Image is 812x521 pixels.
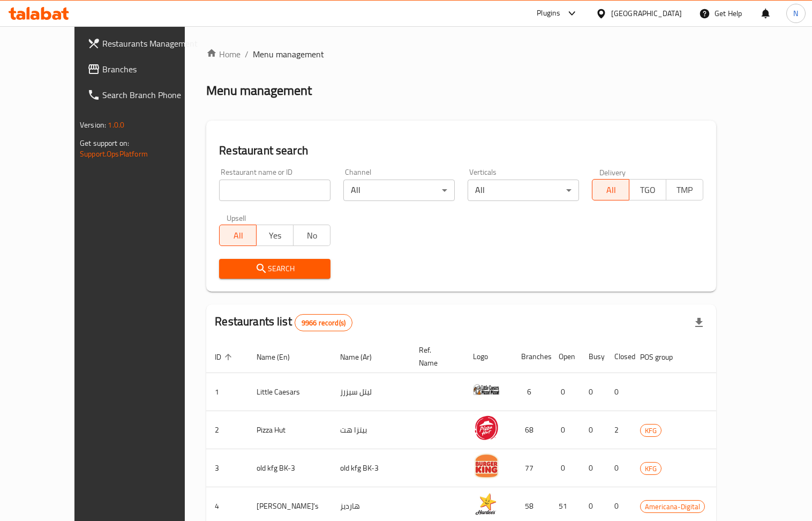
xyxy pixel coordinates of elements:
[257,351,304,363] span: Name (En)
[513,449,550,487] td: 77
[606,449,631,487] td: 0
[606,340,631,373] th: Closed
[108,118,124,132] span: 1.0.0
[343,180,455,201] div: All
[206,82,312,99] h2: Menu management
[599,168,626,176] label: Delivery
[641,425,661,437] span: KFG
[606,411,631,449] td: 2
[473,452,500,479] img: old kfg BK-3
[671,182,699,198] span: TMP
[206,449,248,487] td: 3
[580,411,606,449] td: 0
[79,82,210,108] a: Search Branch Phone
[215,314,352,331] h2: Restaurants list
[248,411,332,449] td: Pizza Hut
[206,48,240,61] a: Home
[215,351,235,363] span: ID
[227,214,246,221] label: Upsell
[248,373,332,411] td: Little Caesars
[295,318,352,328] span: 9966 record(s)
[537,7,560,20] div: Plugins
[80,147,148,161] a: Support.OpsPlatform
[295,314,352,331] div: Total records count
[592,179,629,200] button: All
[580,373,606,411] td: 0
[513,373,550,411] td: 6
[550,411,580,449] td: 0
[206,411,248,449] td: 2
[606,373,631,411] td: 0
[513,340,550,373] th: Branches
[332,373,410,411] td: ليتل سيزرز
[464,340,513,373] th: Logo
[641,463,661,475] span: KFG
[611,8,682,19] div: [GEOGRAPHIC_DATA]
[80,136,129,150] span: Get support on:
[597,182,625,198] span: All
[332,449,410,487] td: old kfg BK-3
[513,411,550,449] td: 68
[102,88,201,101] span: Search Branch Phone
[580,449,606,487] td: 0
[256,225,294,246] button: Yes
[80,118,106,132] span: Version:
[293,225,330,246] button: No
[79,56,210,82] a: Branches
[219,180,330,201] input: Search for restaurant name or ID..
[641,501,704,513] span: Americana-Digital
[419,344,452,369] span: Ref. Name
[79,31,210,56] a: Restaurants Management
[102,37,201,50] span: Restaurants Management
[666,179,703,200] button: TMP
[253,48,324,61] span: Menu management
[224,228,252,243] span: All
[219,225,257,246] button: All
[550,340,580,373] th: Open
[219,143,703,159] h2: Restaurant search
[686,310,712,336] div: Export file
[580,340,606,373] th: Busy
[206,48,716,61] nav: breadcrumb
[468,180,579,201] div: All
[473,414,500,441] img: Pizza Hut
[332,411,410,449] td: بيتزا هت
[629,179,666,200] button: TGO
[634,182,662,198] span: TGO
[245,48,249,61] li: /
[550,449,580,487] td: 0
[219,259,330,279] button: Search
[228,262,322,276] span: Search
[340,351,386,363] span: Name (Ar)
[640,351,687,363] span: POS group
[298,228,326,243] span: No
[261,228,289,243] span: Yes
[473,490,500,517] img: Hardee's
[473,376,500,403] img: Little Caesars
[206,373,248,411] td: 1
[550,373,580,411] td: 0
[102,63,201,76] span: Branches
[793,8,798,19] span: N
[248,449,332,487] td: old kfg BK-3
